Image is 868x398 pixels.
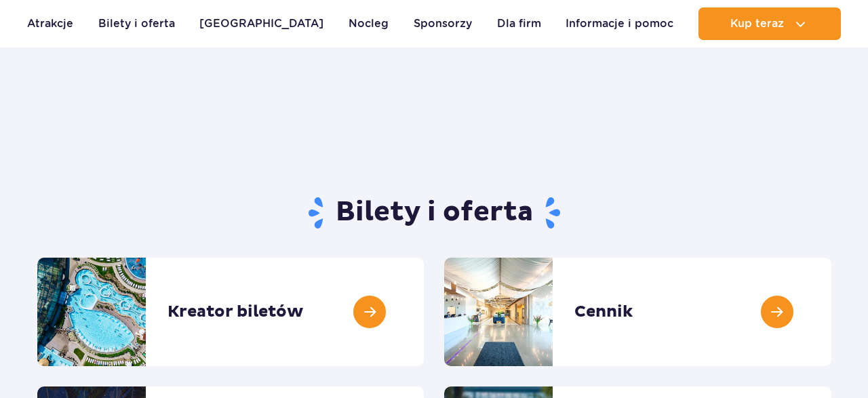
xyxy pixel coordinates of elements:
a: Dla firm [497,7,541,40]
a: Sponsorzy [414,7,472,40]
button: Kup teraz [698,7,841,40]
span: Kup teraz [730,18,784,30]
h1: Bilety i oferta [37,195,831,231]
a: [GEOGRAPHIC_DATA] [199,7,323,40]
a: Bilety i oferta [98,7,175,40]
a: Atrakcje [27,7,73,40]
a: Informacje i pomoc [566,7,673,40]
a: Nocleg [349,7,389,40]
